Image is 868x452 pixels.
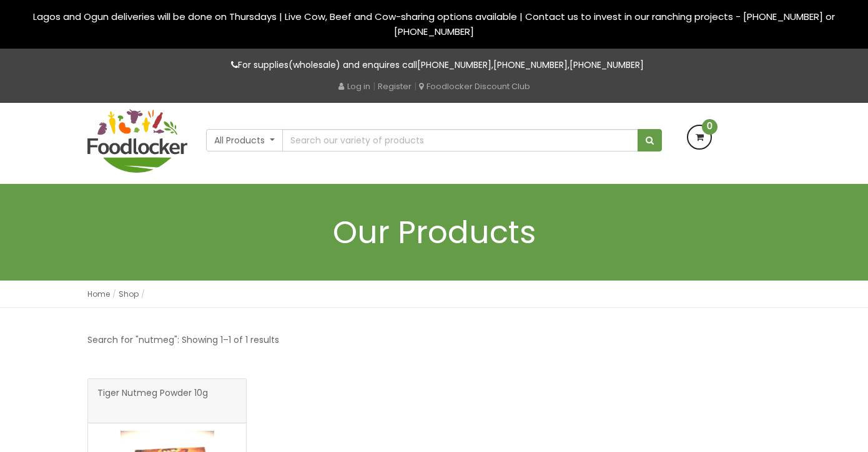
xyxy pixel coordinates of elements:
a: Shop [119,289,139,299]
img: FoodLocker [87,109,187,173]
span: Lagos and Ogun deliveries will be done on Thursdays | Live Cow, Beef and Cow-sharing options avai... [33,10,835,38]
a: [PHONE_NUMBER] [493,59,568,71]
p: For supplies(wholesale) and enquires call , , [87,58,781,72]
button: All Products [206,129,283,151]
span: Tiger Nutmeg Powder 10g [97,388,208,413]
a: Register [378,80,412,92]
a: [PHONE_NUMBER] [570,59,644,71]
span: 0 [702,119,718,135]
a: Home [87,289,110,299]
input: Search our variety of products [282,129,638,151]
p: Search for "nutmeg": Showing 1–1 of 1 results [87,333,279,347]
span: | [373,80,375,92]
span: | [414,80,417,92]
a: Log in [338,80,370,92]
a: [PHONE_NUMBER] [417,59,491,71]
h1: Our Products [87,215,781,249]
a: Foodlocker Discount Club [419,80,530,92]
